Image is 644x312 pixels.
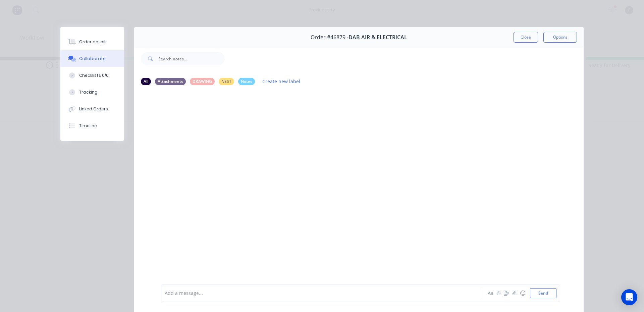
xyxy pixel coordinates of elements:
div: Open Intercom Messenger [621,289,637,305]
div: Collaborate [79,56,106,62]
div: Timeline [79,123,97,129]
button: ☺ [519,289,527,297]
button: Send [530,288,556,298]
span: Order #46879 - [311,34,348,41]
button: @ [494,289,502,297]
button: Checklists 0/0 [60,67,124,84]
div: DRAWING [190,78,215,85]
div: Tracking [79,89,98,95]
button: Close [514,32,538,43]
span: DAB AIR & ELECTRICAL [348,34,407,41]
button: Options [543,32,577,43]
div: NEST [219,78,234,85]
div: Checklists 0/0 [79,72,109,79]
input: Search notes... [158,52,225,65]
div: Order details [79,39,108,45]
button: Order details [60,34,124,50]
div: Linked Orders [79,106,108,112]
button: Collaborate [60,50,124,67]
div: Attachments [155,78,186,85]
button: Timeline [60,117,124,134]
button: Linked Orders [60,101,124,117]
button: Aa [486,289,494,297]
div: Notes [238,78,255,85]
button: Create new label [259,77,304,86]
button: Tracking [60,84,124,101]
div: All [141,78,151,85]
